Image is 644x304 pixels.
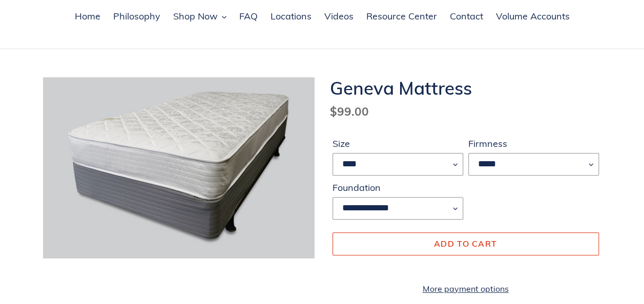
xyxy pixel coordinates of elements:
[361,9,442,25] a: Resource Center
[265,9,317,25] a: Locations
[333,283,599,295] a: More payment options
[468,137,599,150] label: Firmness
[75,10,100,23] span: Home
[445,9,488,25] a: Contact
[491,9,575,25] a: Volume Accounts
[108,9,165,25] a: Philosophy
[366,10,437,23] span: Resource Center
[434,238,497,249] span: Add to cart
[330,77,601,99] h1: Geneva Mattress
[271,10,311,23] span: Locations
[173,10,218,23] span: Shop Now
[234,9,263,25] a: FAQ
[496,10,570,23] span: Volume Accounts
[333,137,463,150] label: Size
[113,10,160,23] span: Philosophy
[450,10,483,23] span: Contact
[333,181,463,194] label: Foundation
[324,10,354,23] span: Videos
[330,104,369,119] span: $99.00
[333,232,599,255] button: Add to cart
[70,9,106,25] a: Home
[168,9,232,25] button: Shop Now
[239,10,258,23] span: FAQ
[319,9,359,25] a: Videos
